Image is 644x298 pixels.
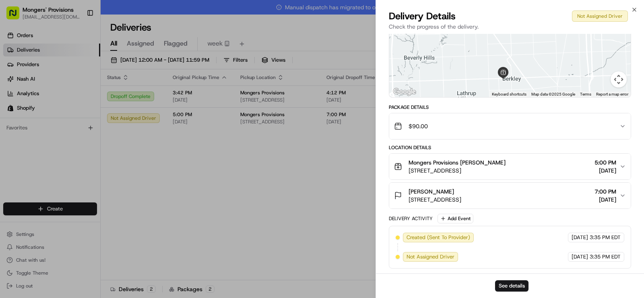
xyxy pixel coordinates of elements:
span: 7:00 PM [594,188,616,196]
span: • [67,147,70,153]
span: [PERSON_NAME] [25,125,65,131]
span: Not Assigned Driver [407,253,454,260]
span: [PERSON_NAME] [25,147,65,153]
span: Created (Sent To Provider) [407,234,470,241]
a: Terms (opens in new tab) [580,92,591,96]
button: Mongers Provisions [PERSON_NAME][STREET_ADDRESS]5:00 PM[DATE] [389,154,631,179]
a: 📗Knowledge Base [5,177,65,192]
span: Map data ©2025 Google [531,92,575,96]
img: Google [391,87,418,97]
span: Mongers Provisions [PERSON_NAME] [409,158,506,167]
button: Add Event [438,214,473,223]
img: Brigitte Vinadas [8,139,21,152]
span: 5:00 PM [594,158,616,167]
span: [PERSON_NAME] [409,188,454,196]
a: Powered byPylon [57,200,97,206]
img: 1736555255976-a54dd68f-1ca7-489b-9aae-adbdc363a1c4 [16,125,23,132]
button: Map camera controls [611,71,627,88]
div: 📗 [8,181,14,188]
button: [PERSON_NAME][STREET_ADDRESS]7:00 PM[DATE] [389,183,631,208]
span: $90.00 [409,122,428,130]
div: Delivery Activity [389,215,433,222]
button: See details [495,280,528,292]
span: 3:35 PM EDT [590,253,621,260]
span: [STREET_ADDRESS] [409,167,506,175]
span: [DATE] [71,125,88,131]
img: 4920774857489_3d7f54699973ba98c624_72.jpg [17,77,31,92]
span: Knowledge Base [16,180,62,188]
a: 💻API Documentation [65,177,132,192]
button: $90.00 [389,113,631,139]
a: Report a map error [596,92,628,96]
div: Location Details [389,144,631,151]
span: [DATE] [594,196,616,204]
span: • [67,125,70,131]
div: Past conversations [8,105,54,111]
span: [DATE] [71,147,88,153]
span: Pylon [80,200,97,206]
span: [DATE] [572,234,588,241]
div: Package Details [389,104,631,110]
span: [STREET_ADDRESS] [409,196,461,204]
input: Clear [21,52,133,60]
span: API Documentation [76,180,129,188]
span: [DATE] [594,167,616,175]
div: 💻 [68,181,74,188]
img: 1736555255976-a54dd68f-1ca7-489b-9aae-adbdc363a1c4 [16,147,23,154]
p: Welcome 👋 [8,32,147,45]
a: Open this area in Google Maps (opens a new window) [391,87,418,97]
img: 1736555255976-a54dd68f-1ca7-489b-9aae-adbdc363a1c4 [8,77,23,92]
img: Grace Nketiah [8,117,21,130]
p: Check the progress of the delivery. [389,23,631,31]
span: Delivery Details [389,10,456,23]
div: We're available if you need us! [36,85,111,92]
button: Keyboard shortcuts [492,92,526,97]
span: 3:35 PM EDT [590,234,621,241]
div: Start new chat [36,77,132,85]
span: [DATE] [572,253,588,260]
button: Start new chat [137,79,147,89]
img: Nash [8,8,24,24]
button: See all [125,103,147,113]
